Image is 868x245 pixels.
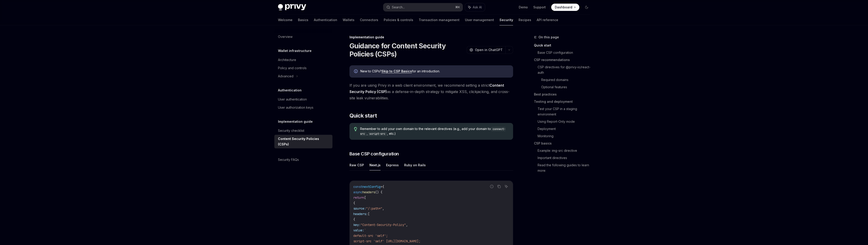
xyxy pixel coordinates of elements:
[538,147,594,154] a: Example: img-src directive
[278,105,313,110] div: User authorization keys
[539,34,559,40] span: On this page
[362,190,375,194] span: headers
[349,82,513,101] span: If you are using Privy in a web client environment, we recommend setting a strict as a defense-in...
[534,56,594,64] a: CSP recommendations
[555,5,572,10] span: Dashboard
[274,56,332,64] a: Architecture
[534,91,594,98] a: Best practices
[375,190,382,194] span: () {
[353,190,362,194] span: async
[343,15,354,25] a: Wallets
[278,73,293,79] div: Advanced
[534,140,594,147] a: CSP basics
[353,196,364,200] span: return
[538,64,594,76] a: CSP directives for @privy-io/react-auth
[538,49,594,56] a: Base CSP configuration
[278,48,312,54] h5: Wallet infrastructure
[354,69,359,74] svg: Info
[538,125,594,132] a: Deployment
[537,15,558,25] a: API reference
[392,5,405,10] div: Search...
[274,64,332,72] a: Policy and controls
[362,185,381,189] span: nextConfig
[278,128,304,133] div: Security checklist
[541,76,594,83] a: Required domains
[274,95,332,103] a: User authentication
[368,212,370,216] span: [
[349,42,465,58] h1: Guidance for Content Security Policies (CSPs)
[384,15,413,25] a: Policies & controls
[503,184,509,189] button: Ask AI
[353,228,364,232] span: value:
[583,4,590,11] button: Toggle dark mode
[278,157,299,162] div: Security FAQs
[360,127,508,136] span: Remember to add your own domain to the relevant directives (e.g., add your domain to , , etc.)
[274,135,332,148] a: Content Security Policies (CSPs)
[533,5,546,10] a: Support
[360,127,505,136] code: connect-src
[274,127,332,135] a: Security checklist
[465,15,494,25] a: User management
[353,217,355,221] span: {
[278,136,330,147] div: Content Security Policies (CSPs)
[519,15,531,25] a: Recipes
[499,15,513,25] a: Security
[278,88,302,93] h5: Authentication
[278,57,296,63] div: Architecture
[353,212,368,216] span: headers:
[353,185,362,189] span: const
[349,160,364,170] button: Raw CSP
[366,206,382,211] span: "/:path*"
[489,184,495,189] button: Report incorrect code
[383,3,463,11] button: Search...⌘K
[534,42,594,49] a: Quick start
[274,156,332,164] a: Security FAQs
[314,15,337,25] a: Authentication
[353,234,388,238] span: default-src 'self';
[349,151,399,157] span: Base CSP configuration
[278,15,293,25] a: Welcome
[382,206,384,211] span: ,
[278,65,307,71] div: Policy and controls
[274,33,332,41] a: Overview
[349,112,377,119] span: Quick start
[278,4,306,10] img: dark logo
[534,98,594,105] a: Testing and deployment
[382,185,384,189] span: {
[349,35,513,39] div: Implementation guide
[538,118,594,125] a: Using Report-Only mode
[353,223,361,227] span: key:
[538,154,594,162] a: Important directives
[541,83,594,91] a: Optional features
[496,184,502,189] button: Copy the contents from the code block
[364,196,366,200] span: [
[360,15,378,25] a: Connectors
[360,69,509,74] div: New to CSPs? for an introduction.
[278,34,293,39] div: Overview
[473,5,482,10] span: Ask AI
[404,160,426,170] button: Ruby on Rails
[406,223,408,227] span: ,
[538,105,594,118] a: Test your CSP in a staging environment
[278,97,307,102] div: User authentication
[381,185,382,189] span: =
[465,3,485,11] button: Ask AI
[455,5,460,9] span: ⌘ K
[353,239,420,243] span: script-src 'self' [URL][DOMAIN_NAME];
[386,160,399,170] button: Express
[354,127,357,131] svg: Tip
[419,15,460,25] a: Transaction management
[368,132,387,136] code: script-src
[274,103,332,112] a: User authorization keys
[538,162,594,174] a: Read the following guides to learn more:
[353,206,366,211] span: source:
[364,228,366,232] span: `
[369,160,381,170] button: Next.js
[551,4,579,11] a: Dashboard
[298,15,308,25] a: Basics
[519,5,528,10] a: Demo
[353,201,355,205] span: {
[381,69,412,73] a: Skip to CSP Basics
[361,223,406,227] span: "Content-Security-Policy"
[278,119,313,124] h5: Implementation guide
